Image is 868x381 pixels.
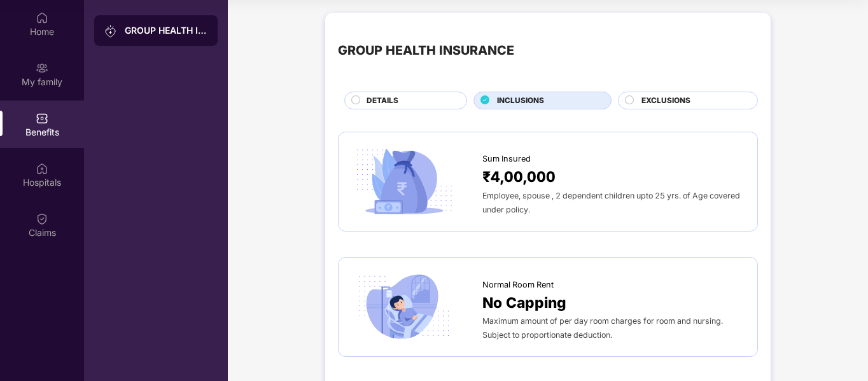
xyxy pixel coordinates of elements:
[367,95,398,107] span: DETAILS
[338,41,514,60] div: GROUP HEALTH INSURANCE
[641,95,690,107] span: EXCLUSIONS
[36,112,48,125] img: svg+xml;base64,PHN2ZyBpZD0iQmVuZWZpdHMiIHhtbG5zPSJodHRwOi8vd3d3LnczLm9yZy8yMDAwL3N2ZyIgd2lkdGg9Ij...
[482,165,556,188] span: ₹4,00,000
[497,95,544,107] span: INCLUSIONS
[36,11,48,24] img: svg+xml;base64,PHN2ZyBpZD0iSG9tZSIgeG1sbnM9Imh0dHA6Ly93d3cudzMub3JnLzIwMDAvc3ZnIiB3aWR0aD0iMjAiIG...
[482,153,531,165] span: Sum Insured
[36,212,48,225] img: svg+xml;base64,PHN2ZyBpZD0iQ2xhaW0iIHhtbG5zPSJodHRwOi8vd3d3LnczLm9yZy8yMDAwL3N2ZyIgd2lkdGg9IjIwIi...
[482,191,740,214] span: Employee, spouse , 2 dependent children upto 25 yrs. of Age covered under policy.
[351,145,457,218] img: icon
[482,291,566,314] span: No Capping
[482,279,554,291] span: Normal Room Rent
[36,62,48,74] img: svg+xml;base64,PHN2ZyB3aWR0aD0iMjAiIGhlaWdodD0iMjAiIHZpZXdCb3g9IjAgMCAyMCAyMCIgZmlsbD0ibm9uZSIgeG...
[125,24,207,37] div: GROUP HEALTH INSURANCE
[351,270,457,343] img: icon
[104,25,117,38] img: svg+xml;base64,PHN2ZyB3aWR0aD0iMjAiIGhlaWdodD0iMjAiIHZpZXdCb3g9IjAgMCAyMCAyMCIgZmlsbD0ibm9uZSIgeG...
[36,162,48,175] img: svg+xml;base64,PHN2ZyBpZD0iSG9zcGl0YWxzIiB4bWxucz0iaHR0cDovL3d3dy53My5vcmcvMjAwMC9zdmciIHdpZHRoPS...
[482,316,723,340] span: Maximum amount of per day room charges for room and nursing. Subject to proportionate deduction.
